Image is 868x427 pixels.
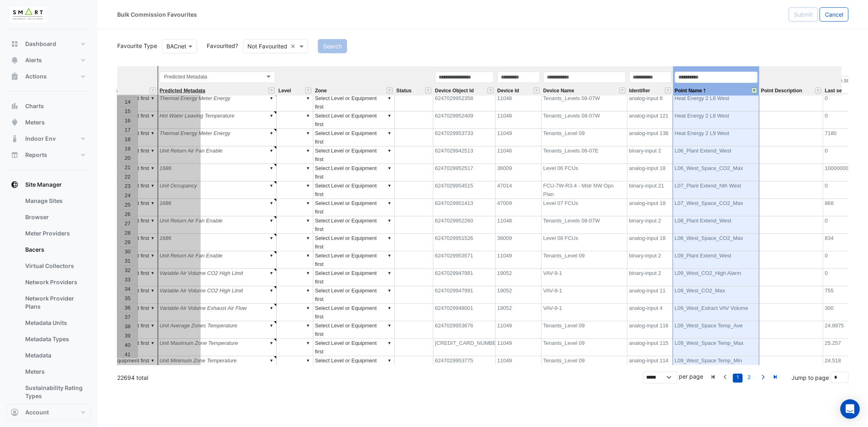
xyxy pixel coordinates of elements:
[125,220,130,227] span: 27
[542,94,627,111] td: Tenants_Levels 08-07W
[313,356,395,374] td: Select Level or Equipment first
[158,111,277,129] td: Hot Water Leaving Temperature
[386,129,393,137] div: ▼
[386,304,393,312] div: ▼
[542,216,627,234] td: Tenants_Levels 08-07W
[627,321,673,339] td: analog-input 116
[542,181,627,199] td: FCU-7W-R3-4 - Mstr NW Opn Plan
[496,356,542,374] td: 11049
[125,136,130,142] span: 18
[386,164,393,172] div: ▼
[433,286,496,304] td: 6247029947991
[125,239,130,245] span: 29
[313,164,395,181] td: Select Level or Equipment first
[158,146,277,164] td: Unit Return Air Fan Enable
[435,88,474,94] span: Device Object Id
[542,286,627,304] td: VAV-9-1
[125,192,130,198] span: 24
[627,181,673,199] td: binary-input 21
[496,216,542,234] td: 11048
[542,251,627,269] td: Tenants_Level 09
[268,286,275,295] div: ▼
[627,164,673,181] td: analog-input 18
[433,94,496,111] td: 6247029952358
[496,251,542,269] td: 11049
[433,339,496,356] td: [CREDIT_CARD_NUMBER]
[125,286,130,292] span: 34
[125,118,130,124] span: 16
[268,216,275,225] div: ▼
[268,111,275,120] div: ▼
[791,373,829,382] label: Jump to page
[125,202,130,208] span: 25
[542,321,627,339] td: Tenants_Level 09
[305,251,311,260] div: ▼
[313,321,395,339] td: Select Level or Equipment first
[840,399,860,419] div: Open Intercom Messenger
[744,374,754,383] a: 2
[7,147,91,163] button: Reports
[149,94,156,102] div: ▼
[433,234,496,251] td: 6247029951526
[305,146,311,155] div: ▼
[19,315,91,331] a: Metadata Units
[433,269,496,286] td: 6247029947981
[125,99,130,105] span: 14
[386,216,393,225] div: ▼
[396,88,411,94] span: Status
[496,94,542,111] td: 11048
[19,364,91,380] a: Meters
[496,181,542,199] td: 47014
[268,129,275,137] div: ▼
[433,181,496,199] td: 6247029954515
[305,339,311,347] div: ▼
[125,211,130,217] span: 26
[627,269,673,286] td: binary-input 2
[125,155,130,161] span: 20
[11,181,19,189] app-icon: Site Manager
[673,181,759,199] td: L07_Plant Extend_Nth West
[158,216,277,234] td: Unit Return Air Fan Enable
[125,277,130,283] span: 33
[825,88,848,94] span: Last seen
[305,321,311,330] div: ▼
[305,234,311,242] div: ▼
[19,290,91,315] a: Network Provider Plans
[125,108,130,114] span: 15
[386,181,393,190] div: ▼
[673,286,759,304] td: L09_West_CO2_Max
[112,41,157,50] label: Favourite Type
[673,146,759,164] td: L06_Plant Extend_West
[386,321,393,330] div: ▼
[117,10,197,19] div: Bulk Commission Favourites
[19,225,91,242] a: Meter Providers
[305,94,311,102] div: ▼
[675,88,702,94] span: Point Name
[542,164,627,181] td: Level 06 FCUs
[25,56,42,64] span: Alerts
[733,374,743,383] a: 1
[305,164,311,172] div: ▼
[149,129,156,137] div: ▼
[496,146,542,164] td: 11046
[627,304,673,321] td: analog-input 4
[433,129,496,146] td: 6247029953733
[542,339,627,356] td: Tenants_Level 09
[386,356,393,365] div: ▼
[627,94,673,111] td: analog-input 8
[7,193,91,407] div: Site Manager
[202,41,238,50] label: Favourited?
[96,356,158,374] td: Select Equipment first
[278,88,291,94] span: Level
[627,356,673,374] td: analog-input 114
[19,380,91,404] a: Sustainability Rating Types
[268,251,275,260] div: ▼
[268,181,275,190] div: ▼
[125,183,130,189] span: 23
[627,199,673,216] td: analog-input 18
[627,111,673,129] td: analog-input 121
[496,129,542,146] td: 11049
[386,111,393,120] div: ▼
[125,248,130,255] span: 30
[542,199,627,216] td: Level 07 FCUs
